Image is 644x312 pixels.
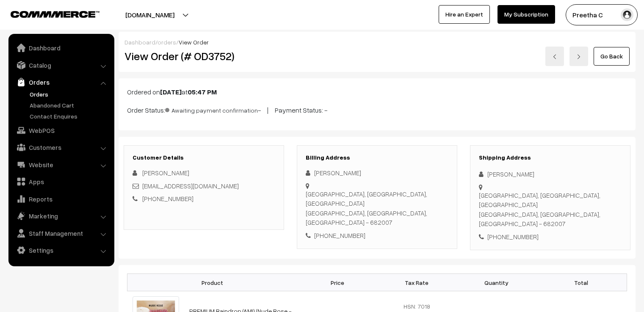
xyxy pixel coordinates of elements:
th: Quantity [456,274,536,291]
a: Website [11,157,111,172]
a: Contact Enquires [28,112,111,121]
p: Ordered on at [127,87,627,97]
div: [PHONE_NUMBER] [479,232,622,242]
img: left-arrow.png [552,54,557,59]
span: Awaiting payment confirmation [165,104,258,115]
div: [PERSON_NAME] [479,169,622,179]
a: Customers [11,140,111,155]
img: COMMMERCE [11,11,100,17]
span: View Order [179,39,209,46]
a: Dashboard [11,40,111,55]
a: Marketing [11,208,111,224]
h3: Billing Address [306,154,448,161]
a: Settings [11,243,111,258]
img: user [621,8,633,21]
a: Dashboard [124,39,155,46]
h3: Shipping Address [479,154,622,161]
div: [PHONE_NUMBER] [306,231,448,240]
a: WebPOS [11,123,111,138]
b: 05:47 PM [188,88,217,96]
b: [DATE] [160,88,182,96]
a: Abandoned Cart [28,101,111,110]
div: / / [124,38,630,47]
button: Preetha C [566,4,638,25]
img: right-arrow.png [576,54,581,59]
th: Total [536,274,627,291]
a: Apps [11,174,111,189]
span: [PERSON_NAME] [142,169,189,177]
a: [EMAIL_ADDRESS][DOMAIN_NAME] [142,182,239,190]
a: orders [158,39,176,46]
button: [DOMAIN_NAME] [96,4,204,25]
a: Reports [11,191,111,207]
h2: View Order (# OD3752) [124,50,285,63]
h3: Customer Details [133,154,275,161]
a: My Subscription [498,5,555,24]
th: Tax Rate [377,274,456,291]
a: Staff Management [11,226,111,241]
div: [PERSON_NAME] [306,168,448,178]
div: [GEOGRAPHIC_DATA], [GEOGRAPHIC_DATA],[GEOGRAPHIC_DATA] [GEOGRAPHIC_DATA], [GEOGRAPHIC_DATA], [GEO... [306,189,448,227]
th: Price [298,274,377,291]
a: Orders [11,75,111,90]
a: Catalog [11,58,111,73]
a: Hire an Expert [439,5,490,24]
th: Product [127,274,298,291]
a: Go Back [594,47,630,66]
a: Orders [28,90,111,99]
a: [PHONE_NUMBER] [142,195,193,202]
p: Order Status: - | Payment Status: - [127,104,627,115]
div: [GEOGRAPHIC_DATA], [GEOGRAPHIC_DATA],[GEOGRAPHIC_DATA] [GEOGRAPHIC_DATA], [GEOGRAPHIC_DATA], [GEO... [479,191,622,229]
a: COMMMERCE [11,8,85,19]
